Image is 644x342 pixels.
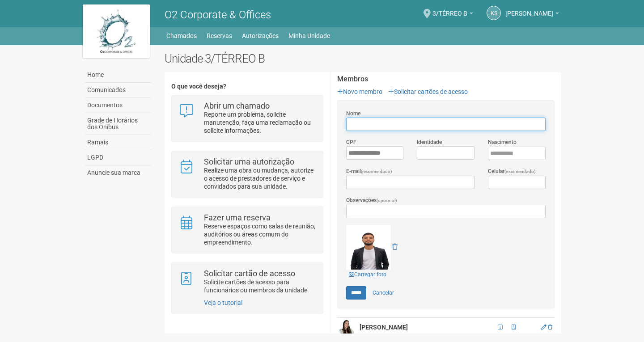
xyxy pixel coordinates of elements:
[337,75,555,83] strong: Membros
[207,30,232,42] a: Reservas
[85,83,151,98] a: Comunicados
[346,138,356,146] label: CPF
[166,30,197,42] a: Chamados
[346,270,389,279] a: Carregar foto
[288,30,330,42] a: Minha Unidade
[85,135,151,150] a: Ramais
[85,150,151,165] a: LGPD
[504,169,536,174] span: (recomendado)
[85,98,151,113] a: Documentos
[346,110,360,118] label: Nome
[388,88,468,95] a: Solicitar cartões de acesso
[165,8,271,21] span: O2 Corporate & Offices
[337,88,382,95] a: Novo membro
[204,110,316,135] p: Reporte um problema, solicite manutenção, faça uma reclamação ou solicite informações.
[204,213,271,222] strong: Fazer uma reserva
[204,222,316,246] p: Reserve espaços como salas de reunião, auditórios ou áreas comum do empreendimento.
[85,113,151,135] a: Grade de Horários dos Ônibus
[548,324,552,330] a: Excluir membro
[346,225,391,270] img: GetFile
[178,270,316,294] a: Solicitar cartão de acesso Solicite cartões de acesso para funcionários ou membros da unidade.
[346,167,392,176] label: E-mail
[377,198,397,203] span: (opcional)
[432,11,473,18] a: 3/TÉRREO B
[487,6,501,20] a: KS
[339,320,354,334] img: user.png
[204,101,270,110] strong: Abrir um chamado
[361,169,392,174] span: (recomendado)
[505,11,559,18] a: [PERSON_NAME]
[171,83,323,90] h4: O que você deseja?
[178,102,316,135] a: Abrir um chamado Reporte um problema, solicite manutenção, faça uma reclamação ou solicite inform...
[432,1,467,17] span: 3/TÉRREO B
[541,324,547,330] a: Editar membro
[85,68,151,83] a: Home
[178,214,316,246] a: Fazer uma reserva Reserve espaços como salas de reunião, auditórios ou áreas comum do empreendime...
[417,138,442,146] label: Identidade
[360,324,408,331] strong: [PERSON_NAME]
[83,4,150,58] img: logo.jpg
[204,166,316,190] p: Realize uma obra ou mudança, autorize o acesso de prestadores de serviço e convidados para sua un...
[165,52,561,65] h2: Unidade 3/TÉRREO B
[346,196,397,205] label: Observações
[242,30,279,42] a: Autorizações
[204,299,242,306] a: Veja o tutorial
[505,1,553,17] span: Karen Santos Bezerra
[488,167,536,176] label: Celular
[178,158,316,190] a: Solicitar uma autorização Realize uma obra ou mudança, autorize o acesso de prestadores de serviç...
[204,269,295,278] strong: Solicitar cartão de acesso
[368,286,399,300] a: Cancelar
[392,243,398,250] a: Remover
[85,165,151,180] a: Anuncie sua marca
[204,278,316,294] p: Solicite cartões de acesso para funcionários ou membros da unidade.
[488,138,517,146] label: Nascimento
[204,157,294,166] strong: Solicitar uma autorização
